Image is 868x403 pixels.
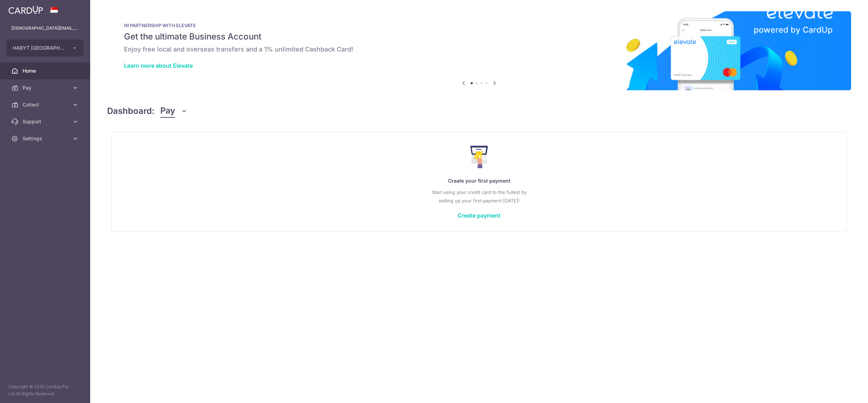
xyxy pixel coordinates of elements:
[124,23,834,28] p: IN PARTNERSHIP WITH ELEVATE
[23,101,69,108] span: Collect
[470,146,488,168] img: Make Payment
[107,11,851,90] img: Renovation banner
[124,45,834,54] h6: Enjoy free local and overseas transfers and a 1% unlimited Cashback Card!
[160,104,187,118] button: Pay
[126,188,832,205] p: Start using your credit card to the fullest by setting up your first payment [DATE]!
[6,39,84,56] button: HABYT [GEOGRAPHIC_DATA] ONE PTE. LTD.
[23,67,69,74] span: Home
[8,6,43,14] img: CardUp
[23,84,69,91] span: Pay
[11,25,79,32] p: [DEMOGRAPHIC_DATA][EMAIL_ADDRESS][DOMAIN_NAME]
[458,212,501,219] a: Create payment
[107,105,155,117] h4: Dashboard:
[124,31,834,42] h5: Get the ultimate Business Account
[23,118,69,125] span: Support
[13,44,65,51] span: HABYT [GEOGRAPHIC_DATA] ONE PTE. LTD.
[160,104,175,118] span: Pay
[23,135,69,142] span: Settings
[124,62,193,69] a: Learn more about Elevate
[126,177,832,185] p: Create your first payment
